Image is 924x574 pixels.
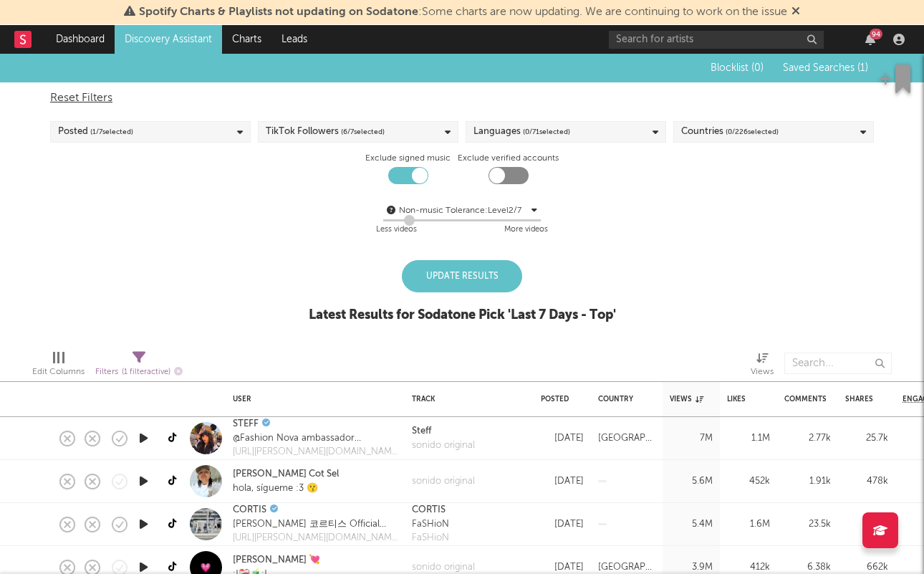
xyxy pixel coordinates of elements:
span: Blocklist [711,63,764,73]
div: [DATE] [541,430,584,447]
label: Exclude signed music [365,150,451,167]
div: Edit Columns [32,363,85,381]
div: Less videos [376,221,417,239]
div: [PERSON_NAME] 코르티스 Official TikTok 💿 'COLOR OUTSIDE THE LINES' out now! [233,517,398,532]
div: Posted [58,123,133,140]
div: 5.4M [670,516,713,533]
span: ( 0 / 226 selected) [726,123,779,140]
span: Dismiss [791,6,800,18]
div: 452k [727,473,770,490]
div: CORTIS [412,503,449,517]
div: Non-music Tolerance: Level 2 / 7 [399,202,528,219]
span: ( 1 ) [857,63,868,73]
div: Reset Filters [50,90,874,107]
input: Search... [784,353,892,374]
div: Views [751,363,774,381]
a: CORTISFaSHioN [412,503,449,531]
span: Saved Searches [783,63,868,73]
div: Countries [681,123,779,140]
div: Views [751,345,774,387]
div: Languages [473,123,570,140]
a: Charts [222,25,271,54]
a: [URL][PERSON_NAME][DOMAIN_NAME] [233,445,398,459]
div: Shares [845,395,873,403]
div: 25.7k [845,430,888,447]
a: sonido original [412,439,475,453]
button: Saved Searches (1) [779,62,868,74]
a: FaSHioN [412,531,449,545]
a: [URL][PERSON_NAME][DOMAIN_NAME] [233,531,398,545]
a: sonido original [412,474,475,489]
a: [PERSON_NAME] Cot Sel [233,467,339,482]
div: [DATE] [541,473,584,490]
div: Posted [541,395,577,403]
a: Discovery Assistant [115,25,222,54]
div: Filters(1 filter active) [95,345,183,387]
a: [PERSON_NAME] 💘 [233,553,320,568]
div: 7M [670,430,713,447]
span: ( 0 ) [751,63,764,73]
div: 112k [845,516,888,533]
div: 1.1M [727,430,770,447]
div: hola, sígueme :3 😗 [233,482,339,496]
a: Steff [412,424,475,439]
label: Exclude verified accounts [458,150,559,167]
div: Likes [727,395,749,403]
a: Leads [271,25,317,54]
div: Latest Results for Sodatone Pick ' Last 7 Days - Top ' [309,307,616,324]
input: Search for artists [609,31,824,49]
div: Edit Columns [32,345,85,387]
a: STEFF [233,417,259,431]
div: Country [598,395,648,403]
div: 2.77k [784,430,831,447]
div: 1.6M [727,516,770,533]
span: ( 1 / 7 selected) [90,123,133,140]
span: : Some charts are now updating. We are continuing to work on the issue [139,6,787,18]
div: More videos [504,221,548,239]
div: [DATE] [541,516,584,533]
div: @Fashion Nova ambassador Contacto: [EMAIL_ADDRESS][PERSON_NAME][DOMAIN_NAME] [233,431,398,446]
div: Comments [784,395,827,403]
span: ( 0 / 71 selected) [523,123,570,140]
div: 94 [870,29,882,39]
div: Filters [95,363,183,381]
div: FaSHioN [412,517,449,532]
div: 1.91k [784,473,831,490]
a: Dashboard [46,25,115,54]
span: ( 1 filter active) [122,368,170,376]
div: Views [670,395,703,403]
div: 5.6M [670,473,713,490]
div: Update Results [402,260,522,292]
span: Spotify Charts & Playlists not updating on Sodatone [139,6,418,18]
a: CORTIS [233,503,266,517]
div: 23.5k [784,516,831,533]
div: User [233,395,390,403]
div: [GEOGRAPHIC_DATA] [598,430,655,447]
div: 478k [845,473,888,490]
span: ( 6 / 7 selected) [341,123,385,140]
div: TikTok Followers [266,123,385,140]
button: 94 [865,34,875,45]
div: Track [412,395,519,403]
